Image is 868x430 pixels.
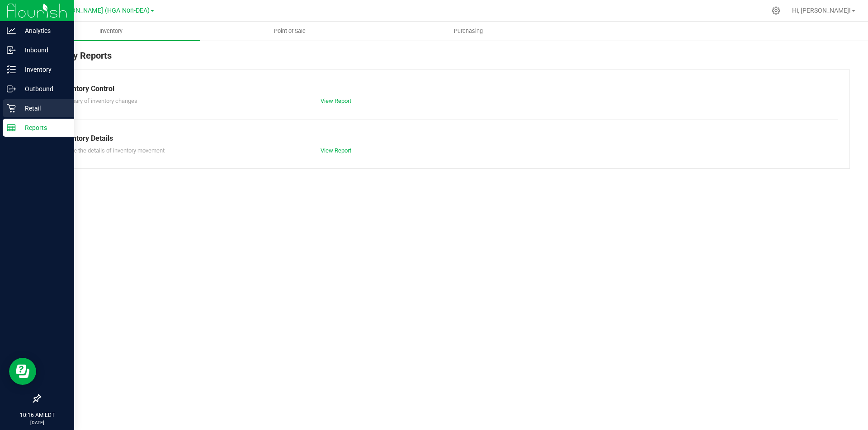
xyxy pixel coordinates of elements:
a: Purchasing [379,22,557,41]
p: Retail [16,103,70,114]
inline-svg: Inbound [7,46,16,55]
span: Summary of inventory changes [58,97,137,104]
p: Inbound [16,45,70,55]
p: Reports [16,122,70,133]
p: 10:16 AM EDT [4,411,70,419]
inline-svg: Retail [7,104,16,113]
inline-svg: Inventory [7,65,16,74]
div: Inventory Details [58,133,831,144]
span: PSE.27-[PERSON_NAME] (HGA Non-DEA) [31,7,150,14]
div: Manage settings [770,6,782,15]
a: View Report [321,97,351,104]
inline-svg: Outbound [7,84,16,93]
span: Point of Sale [262,27,318,35]
span: Inventory [87,27,135,35]
span: Purchasing [442,27,495,35]
div: Inventory Reports [40,49,850,69]
a: Inventory [22,22,200,41]
p: Outbound [16,83,70,94]
span: Explore the details of inventory movement [58,147,165,154]
p: [DATE] [4,419,70,426]
div: Inventory Control [58,83,831,94]
a: Point of Sale [200,22,379,41]
iframe: Resource center [9,358,36,385]
a: View Report [321,147,351,154]
inline-svg: Reports [7,123,16,132]
p: Inventory [16,64,70,75]
inline-svg: Analytics [7,26,16,35]
p: Analytics [16,25,70,36]
span: Hi, [PERSON_NAME]! [792,7,851,14]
